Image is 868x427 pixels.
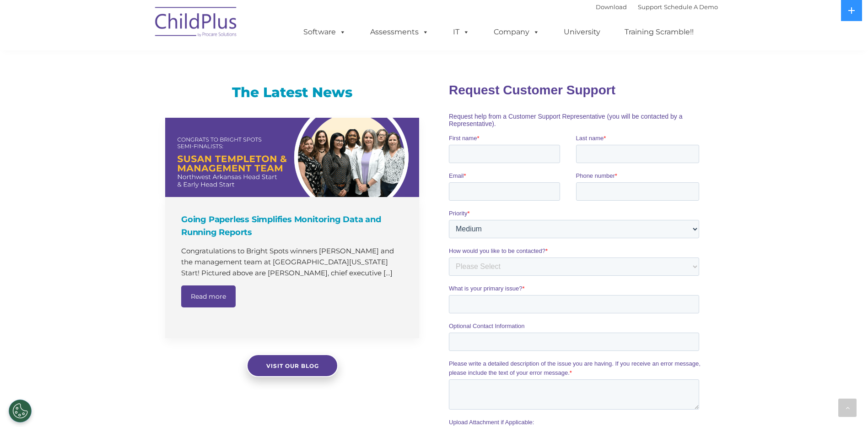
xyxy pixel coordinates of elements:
[181,246,405,279] p: Congratulations to Bright Spots winners [PERSON_NAME] and the management team at [GEOGRAPHIC_DATA...
[485,23,549,41] a: Company
[165,83,419,102] h3: The Latest News
[181,285,236,307] a: Read more
[664,3,718,11] a: Schedule A Demo
[294,23,355,41] a: Software
[181,213,405,239] h4: Going Paperless Simplifies Monitoring Data and Running Reports
[247,354,338,377] a: Visit our blog
[638,3,662,11] a: Support
[555,23,609,41] a: University
[266,362,318,369] span: Visit our blog
[361,23,438,41] a: Assessments
[444,23,479,41] a: IT
[615,23,703,41] a: Training Scramble!!
[596,3,627,11] a: Download
[151,0,242,46] img: ChildPlus by Procare Solutions
[596,3,718,11] font: |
